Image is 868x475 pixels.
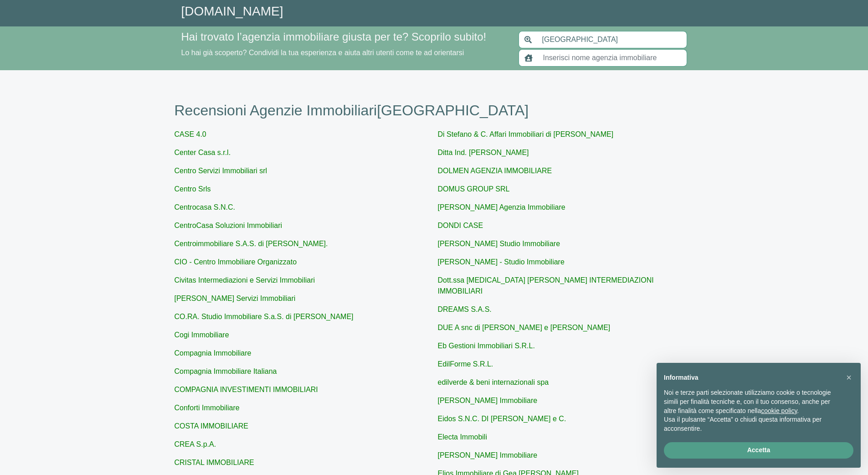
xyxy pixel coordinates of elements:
button: Accetta [664,442,853,459]
a: Di Stefano & C. Affari Immobiliari di [PERSON_NAME] [438,130,614,138]
a: CASE 4.0 [175,130,206,138]
input: Inserisci area di ricerca (Comune o Provincia) [537,31,687,48]
a: Electa Immobili [438,433,487,441]
a: EdilForme S.R.L. [438,360,493,368]
a: CIO - Centro Immobiliare Organizzato [175,258,297,266]
a: Civitas Intermediazioni e Servizi Immobiliari [175,276,315,284]
a: [PERSON_NAME] Studio Immobiliare [438,240,560,248]
a: DONDI CASE [438,222,483,229]
a: DUE A snc di [PERSON_NAME] e [PERSON_NAME] [438,324,611,331]
input: Inserisci nome agenzia immobiliare [538,49,687,67]
a: Conforti Immobiliare [175,404,240,412]
a: [PERSON_NAME] Agenzia Immobiliare [438,203,565,211]
a: DOLMEN AGENZIA IMMOBILIARE [438,167,552,175]
a: DREAMS S.A.S. [438,305,492,313]
a: Compagnia Immobiliare Italiana [175,367,277,375]
a: Centro Srls [175,185,211,193]
a: [PERSON_NAME] - Studio Immobiliare [438,258,565,266]
a: Eb Gestioni Immobiliari S.R.L. [438,342,535,350]
h4: Hai trovato l’agenzia immobiliare giusta per te? Scoprilo subito! [181,31,508,44]
a: Center Casa s.r.l. [175,149,231,156]
a: Cogi Immobiliare [175,331,229,339]
a: edilverde & beni internazionali spa [438,378,549,386]
a: CRISTAL IMMOBILIARE [175,459,254,466]
a: Dott.ssa [MEDICAL_DATA] [PERSON_NAME] INTERMEDIAZIONI IMMOBILIARI [438,276,654,295]
a: Centro Servizi Immobiliari srl [175,167,267,175]
a: [DOMAIN_NAME] [181,4,283,18]
a: COSTA IMMOBILIARE [175,422,248,430]
a: Ditta Ind. [PERSON_NAME] [438,149,529,156]
a: DOMUS GROUP SRL [438,185,510,193]
a: CentroCasa Soluzioni Immobiliari [175,222,282,229]
button: Chiudi questa informativa [842,370,856,385]
h1: Recensioni Agenzie Immobiliari [GEOGRAPHIC_DATA] [175,102,694,119]
a: COMPAGNIA INVESTIMENTI IMMOBILIARI [175,386,318,393]
h2: Informativa [664,374,839,382]
p: Noi e terze parti selezionate utilizziamo cookie o tecnologie simili per finalità tecniche e, con... [664,388,839,415]
a: cookie policy - il link si apre in una nuova scheda [761,407,797,414]
a: [PERSON_NAME] Immobiliare [438,451,538,459]
p: Usa il pulsante “Accetta” o chiudi questa informativa per acconsentire. [664,415,839,433]
a: Compagnia Immobiliare [175,349,252,357]
a: CREA S.p.A. [175,440,216,448]
a: CO.RA. Studio Immobiliare S.a.S. di [PERSON_NAME] [175,313,354,320]
span: × [846,372,852,382]
a: Centrocasa S.N.C. [175,203,235,211]
a: Centroimmobiliare S.A.S. di [PERSON_NAME]. [175,240,328,248]
a: [PERSON_NAME] Immobiliare [438,397,538,404]
a: [PERSON_NAME] Servizi Immobiliari [175,294,296,302]
p: Lo hai già scoperto? Condividi la tua esperienza e aiuta altri utenti come te ad orientarsi [181,47,508,58]
a: Eidos S.N.C. DI [PERSON_NAME] e C. [438,415,566,423]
